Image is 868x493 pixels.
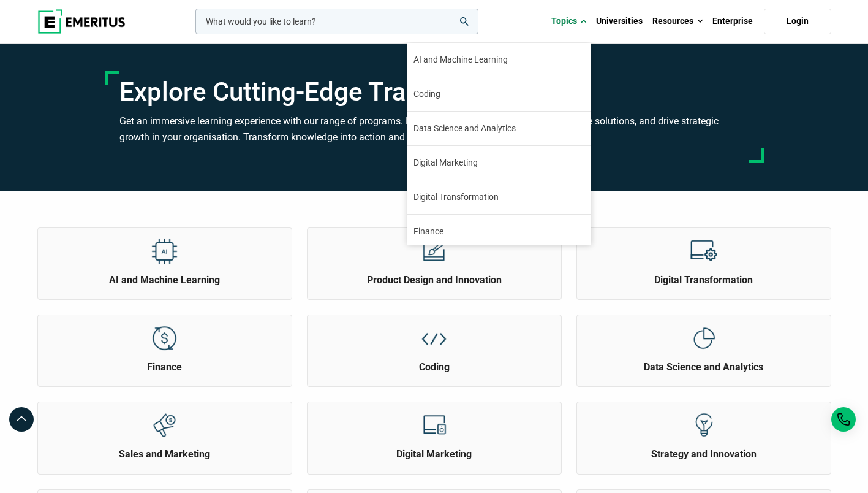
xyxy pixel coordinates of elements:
img: Explore Topics [151,324,178,352]
input: woocommerce-product-search-field-0 [195,9,478,34]
h3: Get an immersive learning experience with our range of programs. Broaden your perspective, create... [119,113,749,145]
a: Finance [407,215,591,248]
a: Coding [407,77,591,111]
h2: Data Science and Analytics [580,361,828,374]
a: Explore Topics Digital Marketing [308,402,561,461]
img: Explore Topics [151,237,178,265]
img: Explore Topics [420,411,448,439]
h2: AI and Machine Learning [41,273,289,287]
h2: Coding [311,361,558,374]
a: AI and Machine Learning [407,43,591,77]
a: Data Science and Analytics [407,112,591,145]
img: Explore Topics [690,324,717,352]
a: Explore Topics Coding [308,315,561,374]
img: Explore Topics [151,411,178,439]
h2: Strategy and Innovation [580,448,828,461]
img: Explore Topics [690,237,717,265]
a: Digital Transformation [407,180,591,214]
img: Explore Topics [420,237,448,265]
a: Explore Topics Data Science and Analytics [577,315,831,374]
h1: Explore Cutting-Edge Training Programs [119,77,749,107]
a: Digital Marketing [407,146,591,180]
h2: Finance [41,361,289,374]
span: Finance [413,225,443,238]
span: AI and Machine Learning [413,53,508,66]
a: Explore Topics Product Design and Innovation [308,228,561,287]
span: Coding [413,88,440,101]
h2: Sales and Marketing [41,448,289,461]
a: Explore Topics Sales and Marketing [38,402,292,461]
span: Data Science and Analytics [413,122,516,135]
a: Explore Topics Digital Transformation [577,228,831,287]
a: Explore Topics Finance [38,315,292,374]
span: Digital Transformation [413,191,499,204]
img: Explore Topics [420,324,448,352]
a: Login [764,9,831,34]
h2: Product Design and Innovation [311,273,558,287]
h2: Digital Marketing [311,448,558,461]
img: Explore Topics [690,411,717,439]
a: Explore Topics AI and Machine Learning [38,228,292,287]
h2: Digital Transformation [580,273,828,287]
a: Explore Topics Strategy and Innovation [577,402,831,461]
span: Digital Marketing [413,156,478,169]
